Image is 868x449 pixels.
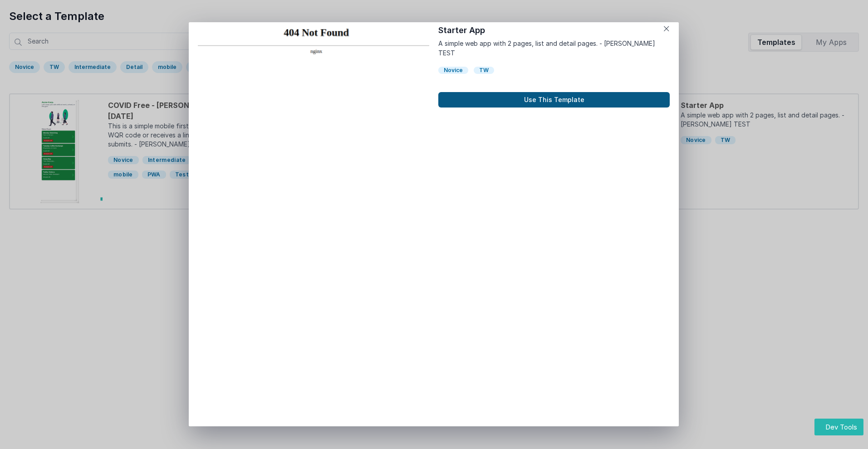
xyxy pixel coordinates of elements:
h1: Starter App [438,24,670,37]
button: Dev Tools [814,419,863,435]
div: Novice [438,67,468,74]
button: Use This Template [438,92,670,107]
p: A simple web app with 2 pages, list and detail pages. - [PERSON_NAME] TEST [438,39,670,58]
div: TW [474,67,494,74]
